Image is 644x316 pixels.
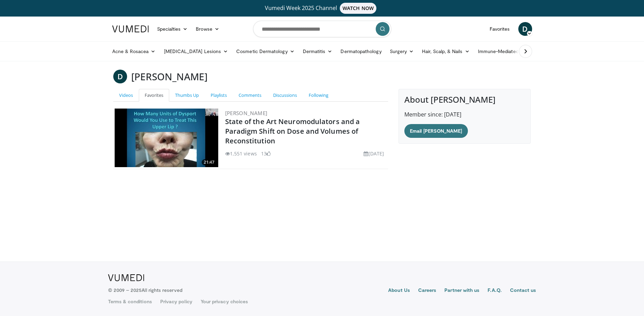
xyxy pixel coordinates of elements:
p: Member since: [DATE] [404,110,525,119]
img: 21872ef7-4f72-42ae-8fee-025c1b0716aa.300x170_q85_crop-smart_upscale.jpg [115,109,218,167]
a: Favorites [486,22,514,36]
a: Videos [113,89,139,102]
input: Search topics, interventions [253,21,391,37]
a: Specialties [153,22,192,36]
a: Immune-Mediated [474,44,530,58]
a: [MEDICAL_DATA] Lesions [160,44,232,58]
a: Privacy policy [160,298,192,305]
a: Dermatopathology [336,44,385,58]
a: Hair, Scalp, & Nails [418,44,473,58]
a: State of the Art Neuromodulators and a Paradigm Shift on Dose and Volumes of Reconstitution [225,117,360,145]
a: Comments [233,89,267,102]
a: Contact us [510,287,536,295]
a: Vumedi Week 2025 ChannelWATCH NOW [113,3,531,14]
a: Browse [192,22,223,36]
a: Your privacy choices [201,298,248,305]
a: Dermatitis [299,44,337,58]
a: Favorites [139,89,169,102]
a: D [518,22,532,36]
a: Discussions [267,89,303,102]
a: Surgery [386,44,418,58]
a: Thumbs Up [169,89,205,102]
a: Terms & conditions [108,298,152,305]
a: [PERSON_NAME] [225,110,268,116]
a: Cosmetic Dermatology [232,44,298,58]
a: Following [303,89,334,102]
img: VuMedi Logo [112,26,149,32]
a: Playlists [205,89,233,102]
a: 21:47 [115,109,218,167]
a: About Us [388,287,410,295]
a: F.A.Q. [488,287,501,295]
li: 1,551 views [225,150,257,157]
span: All rights reserved [142,287,182,293]
span: 21:47 [202,159,217,165]
a: Careers [418,287,436,295]
span: WATCH NOW [340,3,376,14]
img: VuMedi Logo [108,274,144,281]
h3: [PERSON_NAME] [131,70,208,83]
a: Partner with us [444,287,479,295]
li: [DATE] [364,150,384,157]
li: 13 [261,150,271,157]
a: Acne & Rosacea [108,44,160,58]
h4: About [PERSON_NAME] [404,95,525,105]
a: Email [PERSON_NAME] [404,124,468,138]
p: © 2009 – 2025 [108,287,182,294]
a: D [113,70,127,83]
